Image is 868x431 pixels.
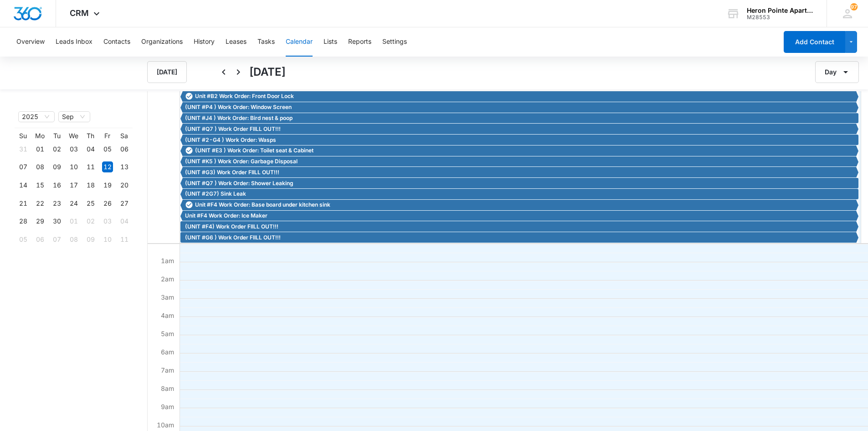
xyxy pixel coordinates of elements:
button: Contacts [103,27,130,57]
span: 9am [159,403,176,410]
span: 3am [159,293,176,301]
td: 2025-09-30 [48,213,65,231]
button: Lists [324,27,337,57]
button: Reports [348,27,371,57]
div: (UNIT #2G7) Sink Leak [183,190,856,198]
div: 07 [18,161,29,172]
div: 29 [35,216,46,227]
div: 16 [51,180,62,191]
button: History [194,27,215,57]
span: (UNIT #Q7 ) Work Order: Shower Leaking [185,179,293,187]
button: [DATE] [147,61,187,83]
span: 6am [159,348,176,356]
div: 26 [102,198,113,209]
div: 06 [119,144,130,155]
span: 97 [850,3,858,10]
div: 18 [85,180,96,191]
th: Th [82,132,99,140]
span: (UNIT #J4 ) Work Order: Bird nest & poop [185,114,293,122]
span: 4am [159,312,176,319]
div: Unit #B2 Work Order: Front Door Lock [183,92,856,100]
button: Leases [226,27,247,57]
div: account name [747,7,813,14]
span: (UNIT #2G7) Sink Leak [185,190,246,198]
td: 2025-09-22 [31,194,48,213]
div: 05 [102,144,113,155]
td: 2025-09-23 [48,194,65,213]
button: Back [216,65,231,79]
td: 2025-09-07 [15,158,31,177]
div: 20 [119,180,130,191]
div: (UNIT #P4 ) Work Order: Window Screen [183,103,856,111]
td: 2025-09-20 [116,176,133,194]
span: (UNIT #2-G4 ) Work Order: Wasps [185,136,276,144]
th: Sa [116,132,133,140]
td: 2025-10-09 [82,230,99,249]
td: 2025-10-10 [99,230,116,249]
td: 2025-09-13 [116,158,133,177]
td: 2025-09-15 [31,176,48,194]
div: 01 [68,216,79,227]
td: 2025-09-16 [48,176,65,194]
div: 02 [85,216,96,227]
div: Unit #F4 Work Order: Base board under kitchen sink [183,201,856,209]
div: notifications count [850,3,858,10]
span: (UNIT #K5 ) Work Order: Garbage Disposal [185,157,298,166]
div: 06 [35,234,46,245]
div: 25 [85,198,96,209]
th: Tu [48,132,65,140]
span: Unit #F4 Work Order: Base board under kitchen sink [195,201,330,209]
td: 2025-09-11 [82,158,99,177]
button: Overview [16,27,45,57]
span: Unit #F4 Work Order: Ice Maker [185,212,267,220]
td: 2025-10-02 [82,213,99,231]
div: 24 [68,198,79,209]
div: (UNIT #G3) Work Order FIILL OUT!!! [183,168,856,177]
div: 10 [102,234,113,245]
td: 2025-09-21 [15,194,31,213]
div: 14 [18,180,29,191]
td: 2025-09-08 [31,158,48,177]
button: Next [231,65,246,79]
span: 8am [159,384,176,392]
span: 2am [159,275,176,283]
td: 2025-09-12 [99,158,116,177]
td: 2025-09-24 [65,194,82,213]
td: 2025-09-25 [82,194,99,213]
div: 01 [35,144,46,155]
div: 23 [51,198,62,209]
div: account id [747,14,813,21]
div: (UNIT #Q7 ) Work Order: Shower Leaking [183,179,856,187]
button: Calendar [286,27,313,57]
td: 2025-09-05 [99,140,116,158]
div: 02 [51,144,62,155]
div: 17 [68,180,79,191]
button: Organizations [141,27,183,57]
div: Unit #F4 Work Order: Ice Maker [183,212,856,220]
div: 03 [102,216,113,227]
span: (UNIT #Q7 ) Work Order FIILL OUT!!! [185,125,281,133]
div: 08 [68,234,79,245]
span: 7am [159,366,176,374]
span: (UNIT #F4) Work Order FIILL OUT!!! [185,223,278,231]
div: 09 [85,234,96,245]
td: 2025-09-29 [31,213,48,231]
div: 12 [102,161,113,172]
div: 27 [119,198,130,209]
button: Leads Inbox [56,27,92,57]
span: 2025 [22,112,51,122]
span: 5am [159,330,176,338]
td: 2025-09-18 [82,176,99,194]
td: 2025-09-17 [65,176,82,194]
div: 22 [35,198,46,209]
td: 2025-09-27 [116,194,133,213]
div: (UNIT #G6 ) Work Order FIILL OUT!!! [183,234,856,242]
td: 2025-10-04 [116,213,133,231]
span: (UNIT #G6 ) Work Order FIILL OUT!!! [185,234,281,242]
td: 2025-09-04 [82,140,99,158]
h1: [DATE] [249,64,286,80]
button: Day [815,61,859,83]
div: 11 [85,161,96,172]
td: 2025-09-19 [99,176,116,194]
div: 21 [18,198,29,209]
